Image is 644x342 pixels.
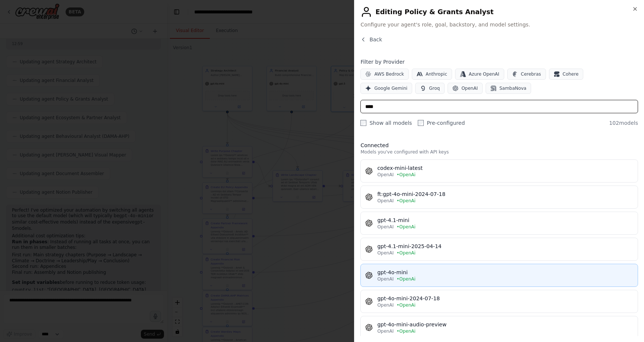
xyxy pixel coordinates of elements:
[486,83,531,94] button: SambaNova
[360,186,638,209] button: ft:gpt-4o-mini-2024-07-18OpenAI•OpenAi
[499,85,526,91] span: SambaNova
[397,224,416,230] span: • OpenAi
[360,6,638,18] h2: Editing Policy & Grants Analyst
[377,328,394,334] span: OpenAI
[377,243,633,250] div: gpt-4.1-mini-2025-04-14
[469,71,499,77] span: Azure OpenAI
[377,216,633,224] div: gpt-4.1-mini
[377,250,394,256] span: OpenAI
[397,276,416,282] span: • OpenAi
[397,302,416,308] span: • OpenAi
[360,149,638,155] p: Models you've configured with API keys
[360,264,638,287] button: gpt-4o-miniOpenAI•OpenAi
[418,119,465,127] label: Pre-configured
[360,21,638,28] span: Configure your agent's role, goal, backstory, and model settings.
[563,71,579,77] span: Cohere
[360,238,638,261] button: gpt-4.1-mini-2025-04-14OpenAI•OpenAi
[397,250,416,256] span: • OpenAi
[429,85,440,91] span: Groq
[377,302,394,308] span: OpenAI
[455,69,504,80] button: Azure OpenAI
[360,119,412,127] label: Show all models
[412,69,452,80] button: Anthropic
[377,269,633,276] div: gpt-4o-mini
[415,83,445,94] button: Groq
[360,36,382,43] button: Back
[360,120,366,126] input: Show all models
[360,142,638,149] h3: Connected
[426,71,447,77] span: Anthropic
[360,58,638,66] h4: Filter by Provider
[360,83,412,94] button: Google Gemini
[360,159,638,183] button: codex-mini-latestOpenAI•OpenAi
[360,316,638,339] button: gpt-4o-mini-audio-previewOpenAI•OpenAi
[374,71,404,77] span: AWS Bedrock
[377,164,633,172] div: codex-mini-latest
[397,172,416,178] span: • OpenAi
[377,198,394,204] span: OpenAI
[448,83,483,94] button: OpenAI
[397,328,416,334] span: • OpenAi
[521,71,541,77] span: Cerebras
[507,69,546,80] button: Cerebras
[609,119,638,127] span: 102 models
[377,190,633,198] div: ft:gpt-4o-mini-2024-07-18
[377,172,394,178] span: OpenAI
[377,295,633,302] div: gpt-4o-mini-2024-07-18
[374,85,407,91] span: Google Gemini
[360,69,409,80] button: AWS Bedrock
[377,276,394,282] span: OpenAI
[377,321,633,328] div: gpt-4o-mini-audio-preview
[549,69,584,80] button: Cohere
[360,212,638,235] button: gpt-4.1-miniOpenAI•OpenAi
[397,198,416,204] span: • OpenAi
[377,224,394,230] span: OpenAI
[418,120,424,126] input: Pre-configured
[369,36,382,43] span: Back
[461,85,478,91] span: OpenAI
[360,290,638,313] button: gpt-4o-mini-2024-07-18OpenAI•OpenAi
